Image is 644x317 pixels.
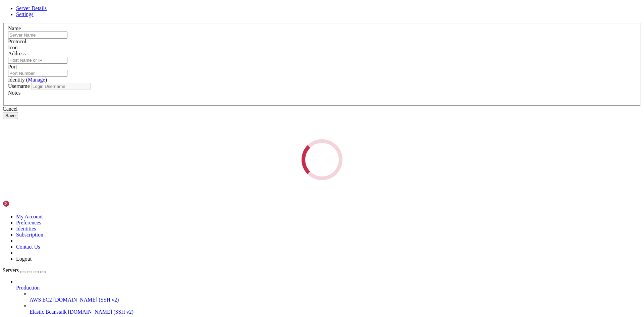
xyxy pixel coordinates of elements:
[3,8,557,14] x-row: Setting up libapr1t64:amd64 (1.7.2-3.1ubuntu0.1) ...
[8,25,21,31] label: Name
[3,197,557,202] x-row: Enabling site 000-default.
[30,291,641,303] li: AWS EC2 [DOMAIN_NAME] (SSH v2)
[8,39,26,44] label: Protocol
[3,208,384,213] span: Created symlink /etc/systemd/system/multi-user.target.wants/apache-htcacheclean.service → /usr/li...
[3,65,557,71] x-row: Enabling module authz_core.
[3,191,557,197] x-row: Enabling conf serve-cgi-bin.
[3,3,557,8] x-row: Connecting [TECHNICAL_ID] ...
[3,94,557,100] x-row: Enabling module authn_file.
[3,162,557,168] x-row: Enabling module reqtimeout.
[3,20,557,25] x-row: Setting up apache2-data (2.4.58-1ubuntu8.8) ...
[3,231,557,236] x-row: Scanning processes...
[3,174,557,179] x-row: Enabling conf localized-error-pages.
[3,54,557,60] x-row: Setting up apache2 (2.4.58-1ubuntu8.8) ...
[8,45,17,50] label: Icon
[68,309,134,315] span: [DOMAIN_NAME] (SSH v2)
[3,248,557,254] x-row: Running kernel seems to be up-to-date.
[3,8,5,14] div: (0, 1)
[3,168,557,174] x-row: Enabling conf charset.
[26,77,47,83] span: ( )
[8,64,17,69] label: Port
[16,285,40,290] span: Production
[3,88,557,94] x-row: Enabling module access_compat.
[3,202,319,208] span: Created symlink /etc/systemd/system/multi-user.target.wants/apache2.service → /usr/lib/systemd/sy...
[3,140,557,145] x-row: Enabling module setenvif.
[3,25,557,31] x-row: Setting up libaprutil1t64:amd64 (1.6.3-1.1ubuntu7) ...
[3,60,557,65] x-row: Enabling module mpm_event.
[16,256,32,262] a: Logout
[16,11,34,17] a: Settings
[3,106,641,112] div: Cancel
[3,83,557,88] x-row: Enabling module auth_basic.
[16,232,43,237] a: Subscription
[3,157,557,162] x-row: Enabling module status.
[3,236,557,242] x-row: Scanning linux images...
[3,112,18,119] button: Save
[3,200,41,207] img: Shellngn
[3,122,557,128] x-row: Enabling module env.
[3,100,557,105] x-row: Enabling module authz_user.
[8,51,25,56] label: Address
[28,77,45,83] a: Manage
[3,214,557,219] x-row: Processing triggers for ufw (0.36.2-6) ...
[3,71,557,77] x-row: Enabling module authz_host.
[3,48,557,54] x-row: Setting up apache2-bin (2.4.58-1ubuntu8.8) ...
[3,43,557,48] x-row: Setting up apache2-utils (2.4.58-1ubuntu8.8) ...
[16,5,47,11] a: Server Details
[30,297,52,303] span: AWS EC2
[16,244,40,250] a: Contact Us
[31,83,91,90] input: Login Username
[30,309,67,315] span: Elastic Beanstalk
[53,297,119,303] span: [DOMAIN_NAME] (SSH v2)
[3,117,557,122] x-row: Enabling module autoindex.
[3,37,557,43] x-row: Setting up libaprutil1-dbd-sqlite3:amd64 (1.6.3-1.1ubuntu7) ...
[8,83,30,89] label: Username
[3,128,557,134] x-row: Enabling module mime.
[3,219,557,225] x-row: Processing triggers for man-db (2.12.0-4build2) ...
[3,77,557,83] x-row: Enabling module authn_core.
[3,151,557,157] x-row: Enabling module deflate.
[30,303,641,315] li: Elastic Beanstalk [DOMAIN_NAME] (SSH v2)
[8,32,67,39] input: Server Name
[8,77,47,83] label: Identity
[30,297,641,303] a: AWS EC2 [DOMAIN_NAME] (SSH v2)
[3,267,19,273] span: Servers
[16,214,43,219] a: My Account
[3,31,557,37] x-row: Setting up libaprutil1-ldap:amd64 (1.6.3-1.1ubuntu7) ...
[16,226,36,231] a: Identities
[8,57,67,64] input: Host Name or IP
[16,285,641,291] a: Production
[8,70,67,77] input: Port Number
[3,225,557,231] x-row: Processing triggers for libc-bin (2.39-0ubuntu8.5) ...
[3,14,557,20] x-row: Setting up liblua5.4-0:amd64 (5.4.6-3build2) ...
[8,90,20,96] label: Notes
[3,179,557,185] x-row: Enabling conf other-vhosts-access-log.
[30,309,641,315] a: Elastic Beanstalk [DOMAIN_NAME] (SSH v2)
[3,259,557,265] x-row: No services need to be restarted.
[3,111,557,117] x-row: Enabling module dir.
[300,137,344,182] div: Loading...
[3,134,557,140] x-row: Enabling module negotiation.
[3,185,557,191] x-row: Enabling conf security.
[3,105,557,111] x-row: Enabling module alias.
[3,3,325,8] span: Created symlink /etc/systemd/system/multi-user.target.wants/ssl-cert.service → /usr/lib/systemd/s...
[3,267,46,273] a: Servers
[16,220,41,225] a: Preferences
[3,145,557,151] x-row: Enabling module filter.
